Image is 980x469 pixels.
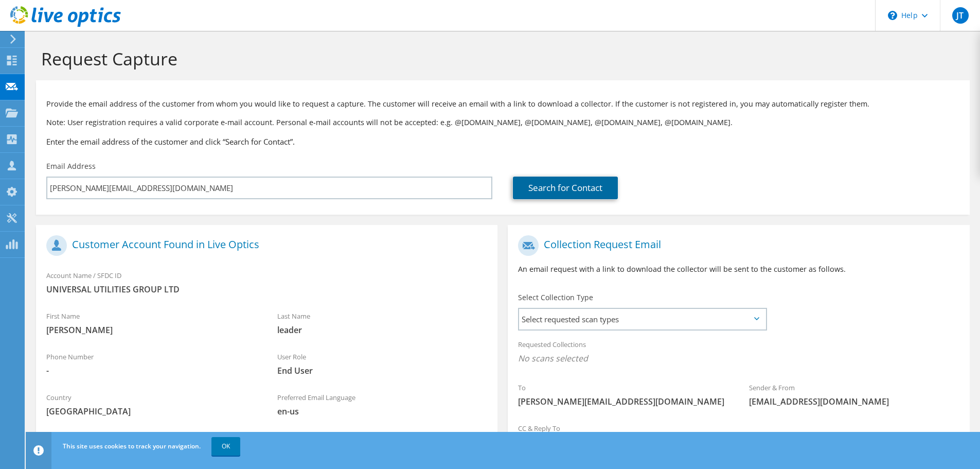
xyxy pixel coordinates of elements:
div: Last Name [267,305,498,341]
p: Note: User registration requires a valid corporate e-mail account. Personal e-mail accounts will ... [46,117,959,128]
span: JT [952,7,969,24]
div: Sender & From [739,377,970,412]
a: Search for Contact [513,177,618,199]
span: leader [277,324,488,336]
label: Select Collection Type [518,292,593,303]
span: End User [277,365,488,376]
div: CC & Reply To [508,418,969,453]
div: Preferred Email Language [267,387,498,422]
span: [GEOGRAPHIC_DATA] [46,406,257,417]
h1: Customer Account Found in Live Optics [46,235,482,256]
span: Select requested scan types [519,309,765,329]
div: Country [36,387,267,422]
span: This site uses cookies to track your navigation. [63,442,201,450]
svg: \n [888,11,897,20]
span: [EMAIL_ADDRESS][DOMAIN_NAME] [749,396,959,407]
span: UNIVERSAL UTILITIES GROUP LTD [46,284,487,295]
div: To [508,377,739,412]
span: [PERSON_NAME][EMAIL_ADDRESS][DOMAIN_NAME] [518,396,728,407]
span: - [46,365,257,376]
span: No scans selected [518,353,959,364]
p: Provide the email address of the customer from whom you would like to request a capture. The cust... [46,98,959,110]
label: Email Address [46,161,96,171]
div: Phone Number [36,346,267,381]
h3: Enter the email address of the customer and click “Search for Contact”. [46,136,959,147]
div: User Role [267,346,498,381]
div: First Name [36,305,267,341]
a: OK [211,437,240,456]
p: An email request with a link to download the collector will be sent to the customer as follows. [518,264,959,275]
div: Requested Collections [508,334,969,372]
span: en-us [277,406,488,417]
div: Account Name / SFDC ID [36,265,497,300]
h1: Collection Request Email [518,235,954,256]
span: [PERSON_NAME] [46,324,257,336]
h1: Request Capture [41,48,959,70]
